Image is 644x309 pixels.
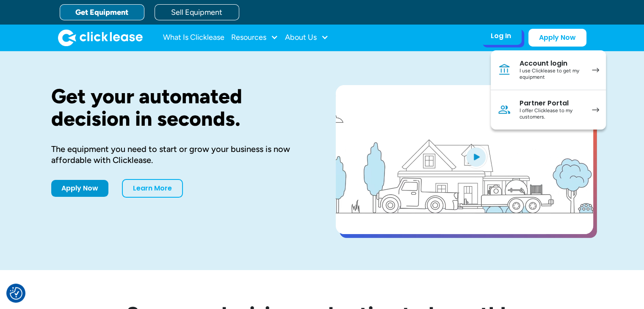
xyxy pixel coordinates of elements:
[285,29,329,46] div: About Us
[520,59,583,68] div: Account login
[58,29,143,46] img: Clicklease logo
[51,180,108,197] a: Apply Now
[491,32,511,40] div: Log In
[498,103,511,116] img: Person icon
[231,29,278,46] div: Resources
[520,108,583,121] div: I offer Clicklease to my customers.
[163,29,224,46] a: What Is Clicklease
[122,179,183,198] a: Learn More
[498,63,511,77] img: Bank icon
[336,85,593,234] a: open lightbox
[520,68,583,81] div: I use Clicklease to get my equipment
[51,85,309,130] h1: Get your automated decision in seconds.
[592,68,599,72] img: arrow
[58,29,143,46] a: home
[491,90,606,130] a: Partner PortalI offer Clicklease to my customers.
[10,287,22,300] button: Consent Preferences
[528,29,586,47] a: Apply Now
[491,50,606,90] a: Account loginI use Clicklease to get my equipment
[60,4,144,20] a: Get Equipment
[491,50,606,130] nav: Log In
[51,143,309,166] div: The equipment you need to start or grow your business is now affordable with Clicklease.
[10,287,22,300] img: Revisit consent button
[155,4,239,20] a: Sell Equipment
[592,108,599,112] img: arrow
[520,99,583,108] div: Partner Portal
[464,145,487,168] img: Blue play button logo on a light blue circular background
